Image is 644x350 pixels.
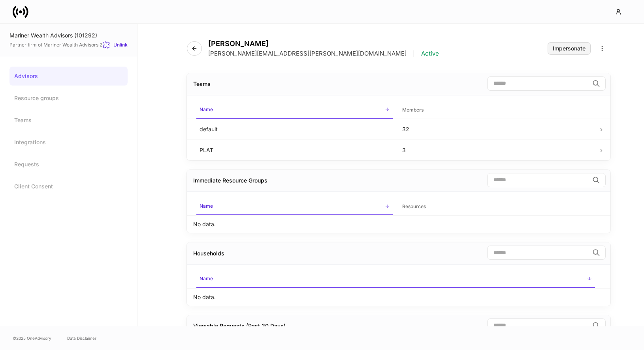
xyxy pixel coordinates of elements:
[200,275,213,282] h6: Name
[402,106,424,114] h6: Members
[399,199,595,215] span: Resources
[9,177,128,196] a: Client Consent
[208,50,407,58] p: [PERSON_NAME][EMAIL_ADDRESS][PERSON_NAME][DOMAIN_NAME]
[67,335,96,341] a: Data Disclaimer
[196,198,393,215] span: Name
[193,80,211,88] div: Teams
[193,119,396,140] td: default
[193,322,286,330] div: Viewable Requests (Past 30 Days)
[193,177,267,184] div: Immediate Resource Groups
[421,50,439,58] p: Active
[413,50,415,58] p: |
[193,293,216,301] p: No data.
[193,140,396,160] td: PLAT
[208,39,439,48] h4: [PERSON_NAME]
[396,140,599,160] td: 3
[9,89,128,108] a: Resource groups
[193,249,224,257] div: Households
[9,32,128,39] div: Mariner Wealth Advisors (101292)
[200,106,213,113] h6: Name
[9,111,128,130] a: Teams
[399,102,595,118] span: Members
[9,155,128,174] a: Requests
[548,42,591,55] button: Impersonate
[102,41,128,49] button: Unlink
[43,42,102,48] a: Mariner Wealth Advisors 2
[200,202,213,210] h6: Name
[402,203,426,210] h6: Resources
[9,133,128,152] a: Integrations
[553,46,586,51] div: Impersonate
[196,102,393,119] span: Name
[196,271,595,288] span: Name
[9,67,128,86] a: Advisors
[396,119,599,140] td: 32
[9,42,102,48] span: Partner firm of
[193,220,216,228] p: No data.
[13,335,51,341] span: © 2025 OneAdvisory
